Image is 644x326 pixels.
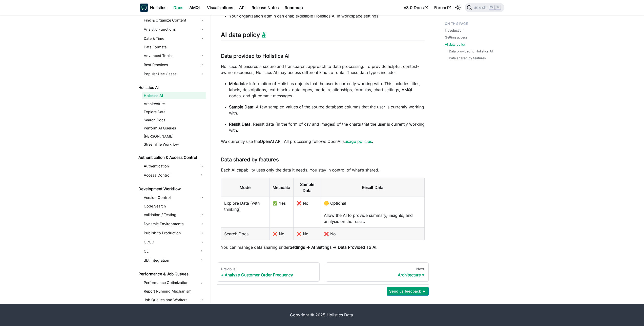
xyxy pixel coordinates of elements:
strong: Settings -> AI Settings -> Data Provided To AI [290,245,376,250]
a: Data shared by features [449,56,486,61]
a: Performance & Job Queues [137,271,206,278]
a: Popular Use Cases [142,70,206,78]
div: Architecture [330,272,424,277]
a: Getting access [445,35,468,40]
a: Perform AI Queries [142,125,206,132]
a: Find & Organize Content [142,16,206,24]
button: Switch between dark and light mode (currently light mode) [454,4,462,12]
h3: Data provided to Holistics AI [221,53,425,59]
button: Send us feedback ► [387,287,429,296]
div: Analyze Customer Order Frequency [221,272,316,277]
a: Code Search [142,203,206,210]
p: : A few sampled values of the source database columns that the user is currently working with. [229,104,425,116]
th: Mode [221,178,269,197]
img: Holistics [140,4,148,12]
nav: Docs pages [217,262,429,282]
a: Visualizations [204,4,236,12]
th: Result Data [321,178,424,197]
a: Data provided to Holistics AI [449,49,493,54]
a: Release Notes [248,4,282,12]
strong: OpenAI API [260,139,281,144]
a: Development Workflow [137,185,206,193]
a: Version Control [142,194,206,202]
a: AI data policy [445,42,466,47]
h3: Data shared by features [221,157,425,163]
button: Expand sidebar category 'CLI' [197,247,206,255]
p: : Result data (in the form of csv and images) of the charts that the user is currently working with. [229,121,425,133]
a: usage policies [345,139,372,144]
a: Explore Data [142,108,206,116]
div: Copyright © 2025 Holistics Data. [161,312,483,318]
a: API [236,4,248,12]
a: HolisticsHolistics [140,4,166,12]
a: Job Queues and Workers [142,296,206,304]
b: Holistics [150,5,166,11]
a: Search Docs [142,117,206,124]
a: Advanced Topics [142,52,206,60]
a: Direct link to AI data policy [260,31,266,39]
td: ❌ No [293,197,321,228]
kbd: K [495,5,501,10]
a: Forum [431,4,454,12]
a: CI/CD [142,238,206,246]
a: Authentication & Access Control [137,154,206,161]
td: Explore Data (with thinking) [221,197,269,228]
a: Introduction [445,28,464,33]
td: 🟡 Optional Allow the AI to provide summary, insights, and analysis on the result. [321,197,424,228]
span: Search [472,5,489,10]
strong: Result Data [229,122,251,127]
th: Sample Data [293,178,321,197]
p: : Information of Holistics objects that the user is currently working with. This includes titles,... [229,81,425,99]
button: Search (Ctrl+K) [465,3,504,12]
a: dbt Integration [142,256,197,264]
td: ❌ No [269,228,293,240]
a: v3.0 Docs [401,4,431,12]
a: NextArchitecture [326,262,429,282]
a: Holistics AI [137,84,206,91]
p: You can manage data sharing under . [221,244,425,250]
button: Expand sidebar category 'dbt Integration' [197,256,206,264]
a: AMQL [186,4,204,12]
a: Dynamic Environments [142,220,206,228]
span: Send us feedback ► [389,288,426,295]
a: Roadmap [282,4,306,12]
a: Analytic Functions [142,25,206,33]
strong: Sample Data [229,104,253,109]
a: PreviousAnalyze Customer Order Frequency [217,262,320,282]
a: Validation / Testing [142,211,206,219]
a: Docs [170,4,186,12]
li: Your organization admin can enable/disable Holistics AI in workspace settings [229,13,425,19]
div: Previous [221,267,316,271]
a: Streamline Workflow [142,141,206,148]
td: Search Docs [221,228,269,240]
p: We currently use the . All processing follows OpenAI's . [221,138,425,144]
a: Access Control [142,171,197,179]
p: Each AI capability uses only the data it needs. You stay in control of what’s shared. [221,167,425,173]
button: Expand sidebar category 'Performance Optimization' [197,279,206,287]
a: Date & Time [142,34,206,43]
a: CLI [142,247,197,255]
a: Authentication [142,162,206,170]
a: Architecture [142,100,206,107]
a: Performance Optimization [142,279,197,287]
a: Holistics AI [142,92,206,99]
a: Publish to Production [142,229,206,237]
p: Holistics AI ensures a secure and transparent approach to data processing. To provide helpful, co... [221,63,425,75]
div: Next [330,267,424,271]
td: ❌ No [321,228,424,240]
h2: AI data policy [221,31,425,41]
a: Best Practices [142,61,206,69]
a: Report Running Mechanism [142,288,206,295]
td: ❌ No [293,228,321,240]
button: Expand sidebar category 'Access Control' [197,171,206,179]
strong: Metadata [229,81,247,86]
td: ✅ Yes [269,197,293,228]
a: [PERSON_NAME] [142,133,206,140]
th: Metadata [269,178,293,197]
a: Data Formats [142,44,206,51]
